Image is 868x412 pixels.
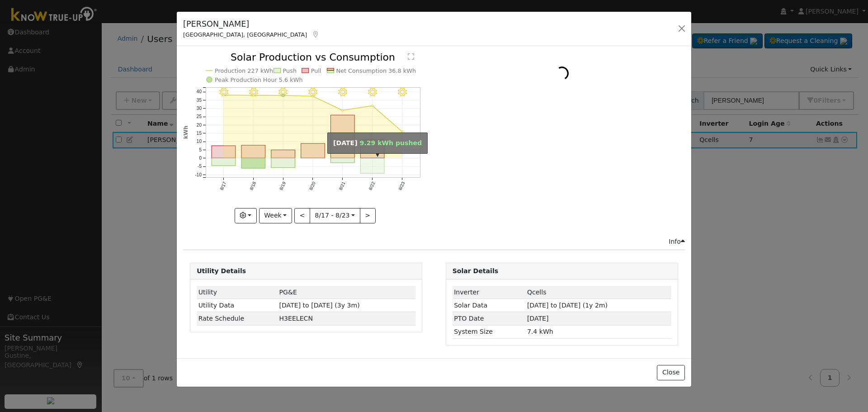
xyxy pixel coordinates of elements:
td: Inverter [453,286,526,299]
text: 40 [197,90,202,95]
i: 8/18 - Clear [249,88,258,97]
span: [DATE] to [DATE] (3y 3m) [279,302,360,309]
span: ID: 14327288, authorized: 06/14/24 [279,289,297,296]
text: Peak Production Hour 5.6 kWh [215,76,303,83]
text: 10 [197,139,202,144]
text: 8/20 [308,181,316,191]
circle: onclick="" [282,94,284,97]
rect: onclick="" [241,146,265,158]
rect: onclick="" [301,144,325,158]
text: 8/19 [278,181,287,191]
td: Utility Data [197,299,278,312]
rect: onclick="" [271,150,295,158]
circle: onclick="" [223,95,225,96]
td: Solar Data [453,299,526,312]
span: 9.29 kWh pushed [360,139,422,147]
rect: onclick="" [331,115,355,158]
text: 8/21 [338,181,346,191]
text: 20 [197,123,202,128]
text: 25 [197,114,202,119]
strong: [DATE] [333,139,358,147]
circle: onclick="" [312,95,314,97]
i: 8/23 - Clear [398,88,407,97]
i: 8/22 - Clear [368,88,377,97]
span: [GEOGRAPHIC_DATA], [GEOGRAPHIC_DATA] [183,31,307,38]
rect: onclick="" [212,158,236,166]
button: Close [657,365,684,380]
text: Net Consumption 36.8 kWh [336,67,416,74]
text: Pull [311,67,321,74]
text: Push [283,67,297,74]
span: [DATE] [527,315,549,322]
strong: Solar Details [453,267,498,275]
td: Utility [197,286,278,299]
text: 30 [197,106,202,111]
text: 8/18 [249,181,257,191]
text: 8/17 [219,181,227,191]
span: 7.4 kWh [527,328,553,335]
i: 8/19 - Clear [279,88,288,97]
text: -10 [195,172,202,177]
button: 8/17 - 8/23 [310,208,360,223]
text: 5 [199,147,202,152]
rect: onclick="" [212,146,236,158]
rect: onclick="" [271,158,295,168]
text: 8/22 [368,181,376,191]
td: PTO Date [453,312,526,325]
button: Week [259,208,292,223]
text: Solar Production vs Consumption [231,52,395,63]
rect: onclick="" [361,158,385,174]
text: 35 [197,98,202,103]
span: X [279,315,313,322]
text: Production 227 kWh [215,67,273,74]
button: < [294,208,310,223]
rect: onclick="" [241,158,265,169]
circle: onclick="" [401,131,403,133]
span: ID: 415, authorized: 08/05/24 [527,289,547,296]
td: Rate Schedule [197,312,278,325]
div: Info [669,237,685,246]
text: 8/23 [398,181,406,191]
text: 15 [197,131,202,136]
rect: onclick="" [331,158,355,163]
circle: onclick="" [372,105,373,107]
h5: [PERSON_NAME] [183,18,320,30]
a: Map [311,31,320,38]
button: > [360,208,376,223]
circle: onclick="" [252,95,254,96]
text: -5 [198,164,202,169]
text: 0 [199,156,202,161]
i: 8/17 - Clear [219,88,228,97]
strong: Utility Details [197,267,246,275]
i: 8/21 - MostlyClear [338,88,347,97]
text:  [408,53,414,60]
td: System Size [453,325,526,338]
circle: onclick="" [342,109,344,111]
span: [DATE] to [DATE] (1y 2m) [527,302,608,309]
text: kWh [183,126,189,139]
i: 8/20 - Clear [308,88,317,97]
